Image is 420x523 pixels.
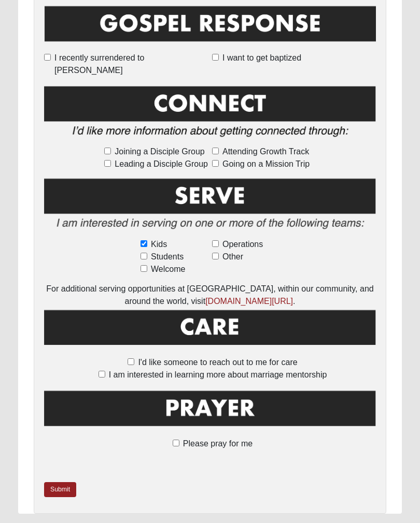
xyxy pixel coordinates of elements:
input: Other [212,253,219,259]
span: Joining a Disciple Group [115,146,204,158]
input: Going on a Mission Trip [212,160,219,167]
a: Submit [44,482,76,497]
span: Other [222,251,243,263]
span: I'd like someone to reach out to me for care [138,358,297,367]
span: Students [151,251,184,263]
span: Attending Growth Track [222,146,309,158]
img: Serve2.png [44,177,376,236]
span: Please pray for me [183,439,253,448]
span: I want to get baptized [222,52,301,64]
input: I am interested in learning more about marriage mentorship [99,371,105,377]
span: Welcome [151,263,185,275]
span: I recently surrendered to [PERSON_NAME] [54,52,208,77]
span: Going on a Mission Trip [222,158,310,170]
input: Joining a Disciple Group [104,148,111,154]
input: I want to get baptized [212,54,219,61]
div: For additional serving opportunities at [GEOGRAPHIC_DATA], within our community, and around the w... [44,283,376,308]
input: I'd like someone to reach out to me for care [128,358,134,365]
input: Leading a Disciple Group [104,160,111,167]
input: Operations [212,240,219,247]
span: I am interested in learning more about marriage mentorship [109,370,327,379]
input: I recently surrendered to [PERSON_NAME] [44,54,51,61]
img: Care.png [44,308,376,354]
img: Prayer.png [44,388,376,435]
input: Attending Growth Track [212,148,219,154]
input: Welcome [141,265,147,272]
a: [DOMAIN_NAME][URL] [205,297,293,306]
input: Students [141,253,147,259]
img: GospelResponseBLK.png [44,4,376,50]
input: Please pray for me [173,440,179,446]
span: Operations [222,238,263,251]
span: Leading a Disciple Group [115,158,208,170]
span: Kids [151,238,167,251]
input: Kids [141,240,147,247]
img: Connect.png [44,84,376,144]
